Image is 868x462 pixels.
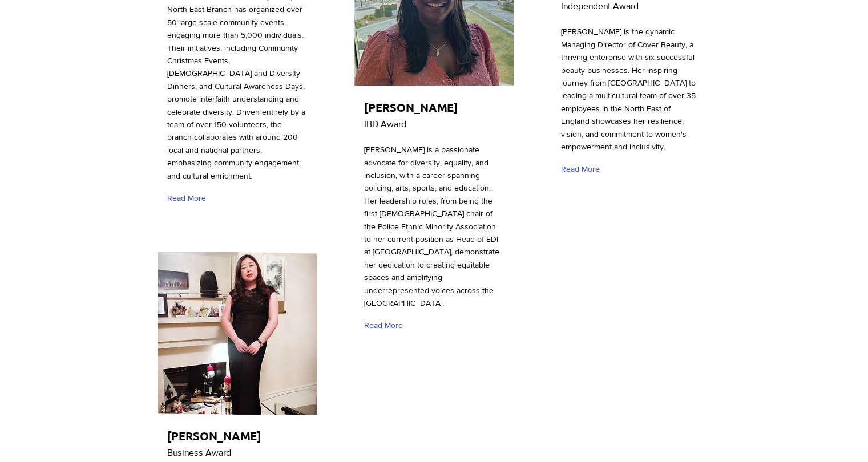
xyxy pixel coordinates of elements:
span: IBD Award [364,119,406,129]
a: Read More [561,159,605,179]
a: Read More [167,188,211,208]
img: Wenyan Sharp [158,252,317,415]
span: [PERSON_NAME] [167,428,261,443]
span: Read More [167,193,206,204]
span: [PERSON_NAME] is the dynamic Managing Director of Cover Beauty, a thriving enterprise with six su... [561,27,696,151]
span: [PERSON_NAME] [364,100,458,115]
span: Independent Award [561,1,639,11]
a: Read More [364,315,408,335]
span: Read More [364,320,403,331]
span: Business Award [167,448,231,457]
span: [PERSON_NAME] is a passionate advocate for diversity, equality, and inclusion, with a career span... [364,145,499,307]
span: Read More [561,164,600,175]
